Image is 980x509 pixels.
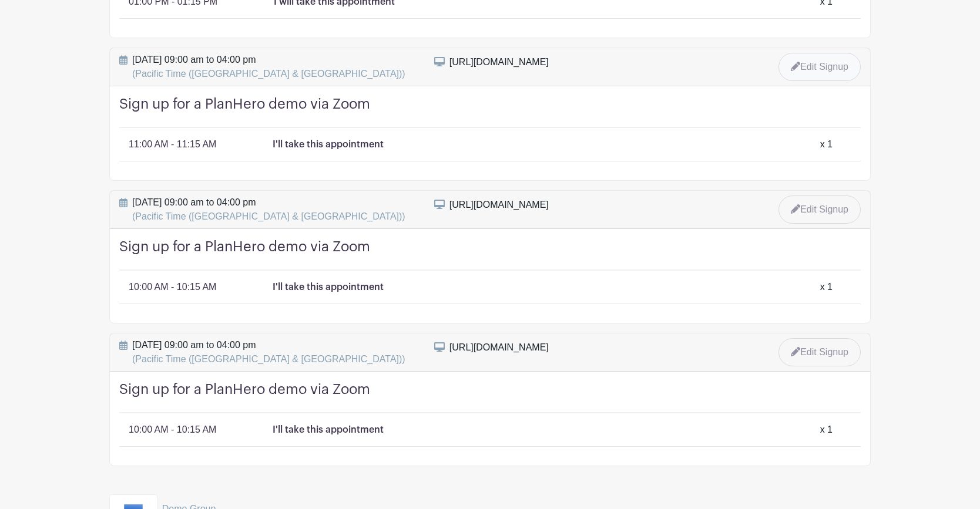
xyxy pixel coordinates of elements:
p: 11:00 AM - 11:15 AM [129,137,216,151]
h4: Sign up for a PlanHero demo via Zoom [119,238,861,271]
span: [DATE] 09:00 am to 04:00 pm [132,338,405,366]
div: x 1 [820,423,833,437]
div: x 1 [820,137,833,151]
span: (Pacific Time ([GEOGRAPHIC_DATA] & [GEOGRAPHIC_DATA])) [132,69,405,79]
p: 10:00 AM - 10:15 AM [129,423,216,437]
p: I'll take this appointment [273,137,384,151]
div: [URL][DOMAIN_NAME] [449,341,549,355]
span: [DATE] 09:00 am to 04:00 pm [132,53,405,81]
span: (Pacific Time ([GEOGRAPHIC_DATA] & [GEOGRAPHIC_DATA])) [132,211,405,221]
p: I'll take this appointment [273,423,384,437]
span: (Pacific Time ([GEOGRAPHIC_DATA] & [GEOGRAPHIC_DATA])) [132,354,405,364]
p: 10:00 AM - 10:15 AM [129,280,216,294]
h4: Sign up for a PlanHero demo via Zoom [119,96,861,128]
a: Edit Signup [778,338,861,366]
div: [URL][DOMAIN_NAME] [449,198,549,212]
h4: Sign up for a PlanHero demo via Zoom [119,381,861,413]
div: x 1 [820,280,833,294]
p: I'll take this appointment [273,280,384,294]
a: Edit Signup [778,195,861,224]
a: Edit Signup [778,53,861,81]
span: [DATE] 09:00 am to 04:00 pm [132,195,405,224]
div: [URL][DOMAIN_NAME] [449,55,549,69]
